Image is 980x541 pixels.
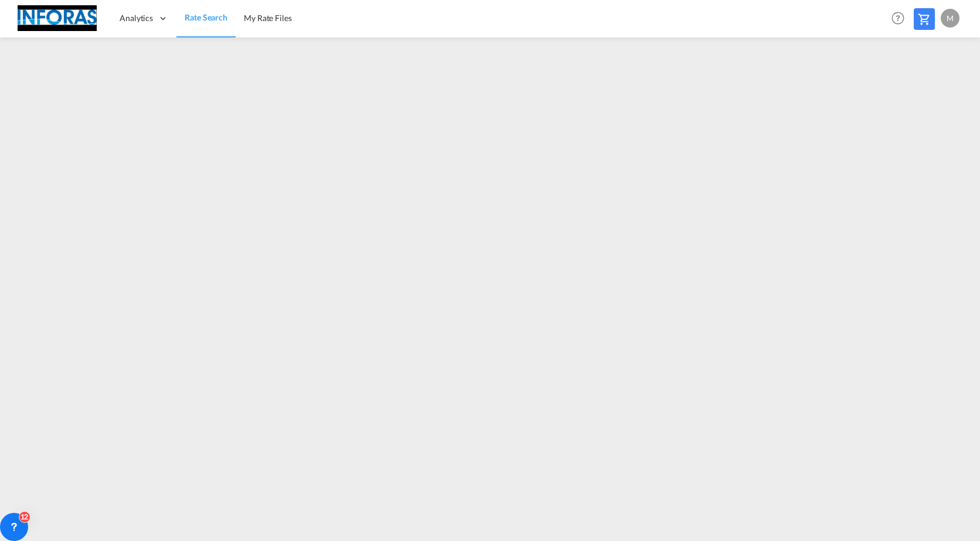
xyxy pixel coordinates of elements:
[18,5,97,32] img: eff75c7098ee11eeb65dd1c63e392380.jpg
[244,13,292,23] span: My Rate Files
[888,8,914,29] div: Help
[185,12,227,22] span: Rate Search
[941,9,959,28] div: M
[888,8,908,28] span: Help
[120,12,153,24] span: Analytics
